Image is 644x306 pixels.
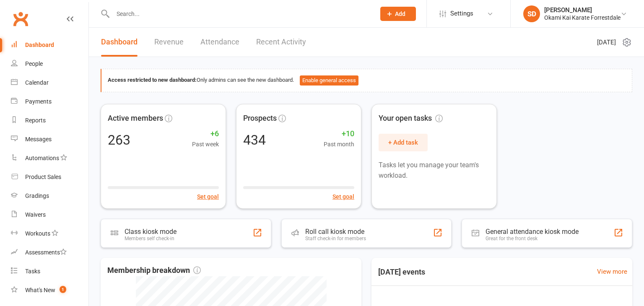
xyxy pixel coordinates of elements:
div: [PERSON_NAME] [544,6,621,14]
span: Your open tasks [379,112,443,124]
span: Membership breakdown [107,265,201,277]
a: Workouts [11,224,88,243]
span: Past week [192,140,219,149]
div: Payments [25,98,52,105]
div: Only admins can see the new dashboard. [108,75,626,86]
a: Revenue [154,28,184,57]
div: Roll call kiosk mode [305,228,366,236]
button: Set goal [332,192,354,201]
div: Okami Kai Karate Forrestdale [544,14,621,21]
a: Payments [11,92,88,111]
div: Gradings [25,192,49,199]
button: + Add task [379,134,428,151]
a: Dashboard [11,36,88,54]
a: Tasks [11,262,88,281]
div: General attendance kiosk mode [486,228,579,236]
div: What's New [25,287,55,293]
div: Waivers [25,211,46,218]
a: Dashboard [101,28,138,57]
a: Clubworx [10,8,31,29]
strong: Access restricted to new dashboard: [108,77,197,83]
div: Class kiosk mode [125,228,177,236]
span: 1 [60,286,66,293]
a: What's New1 [11,281,88,300]
span: Prospects [243,112,277,124]
div: Dashboard [25,41,54,48]
span: Settings [450,4,473,23]
div: Assessments [25,249,67,256]
div: Tasks [25,268,40,275]
span: Active members [108,112,163,124]
span: [DATE] [597,37,616,47]
div: Great for the front desk [486,236,579,241]
div: SD [523,5,540,22]
div: Messages [25,136,52,143]
button: Enable general access [300,75,358,86]
div: Calendar [25,79,49,86]
a: People [11,54,88,73]
div: Reports [25,117,46,124]
div: Staff check-in for members [305,236,366,241]
div: Workouts [25,230,50,237]
a: Attendance [200,28,239,57]
span: Past month [324,140,354,149]
a: Automations [11,149,88,168]
a: Messages [11,130,88,149]
a: Reports [11,111,88,130]
span: +10 [324,128,354,140]
div: 434 [243,133,266,147]
a: Product Sales [11,168,88,187]
a: View more [597,267,627,277]
div: People [25,60,43,67]
input: Search... [110,8,369,20]
span: Add [395,10,405,17]
button: Add [380,7,416,21]
div: 263 [108,133,130,147]
a: Calendar [11,73,88,92]
a: Gradings [11,187,88,205]
h3: [DATE] events [371,265,432,280]
div: Automations [25,155,59,161]
a: Waivers [11,205,88,224]
div: Members self check-in [125,236,177,241]
button: Set goal [197,192,219,201]
p: Tasks let you manage your team's workload. [379,160,490,181]
div: Product Sales [25,174,61,180]
a: Assessments [11,243,88,262]
a: Recent Activity [256,28,306,57]
span: +6 [192,128,219,140]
